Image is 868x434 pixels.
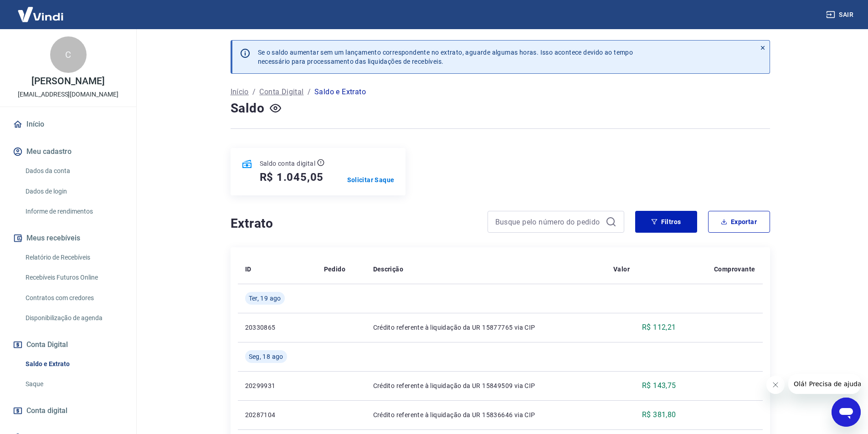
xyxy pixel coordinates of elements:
a: Início [231,87,249,97]
a: Saque [22,375,125,393]
a: Dados de login [22,182,125,201]
a: Disponibilização de agenda [22,309,125,327]
p: R$ 143,75 [642,380,676,391]
a: Início [11,114,125,134]
iframe: Mensagem da empresa [788,374,861,394]
a: Saldo e Extrato [22,355,125,373]
p: Saldo conta digital [260,159,316,168]
a: Solicitar Saque [347,175,395,184]
button: Sair [824,6,857,23]
p: Crédito referente à liquidação da UR 15849509 via CIP [373,381,599,390]
h4: Extrato [231,214,477,233]
button: Meu cadastro [11,142,125,162]
h4: Saldo [231,99,265,117]
p: / [252,87,256,97]
button: Meus recebíveis [11,228,125,248]
a: Conta digital [11,401,125,421]
a: Contratos com credores [22,289,125,307]
p: Saldo e Extrato [314,87,366,97]
p: Descrição [373,265,404,274]
iframe: Botão para abrir a janela de mensagens [832,398,861,427]
span: Ter, 19 ago [249,294,281,303]
p: Pedido [324,265,345,274]
p: / [308,87,311,97]
a: Relatório de Recebíveis [22,248,125,267]
img: Vindi [11,0,70,28]
p: R$ 112,21 [642,322,676,333]
button: Filtros [635,211,697,233]
input: Busque pelo número do pedido [495,215,602,229]
p: 20287104 [245,410,309,419]
p: [EMAIL_ADDRESS][DOMAIN_NAME] [18,90,118,99]
p: ID [245,265,252,274]
a: Dados da conta [22,162,125,180]
span: Seg, 18 ago [249,352,283,361]
span: Conta digital [26,404,67,417]
span: Olá! Precisa de ajuda? [5,6,77,14]
button: Exportar [708,211,770,233]
p: Comprovante [714,265,755,274]
p: [PERSON_NAME] [31,77,104,86]
div: C [50,36,87,73]
p: R$ 381,80 [642,409,676,420]
p: 20299931 [245,381,309,390]
p: Crédito referente à liquidação da UR 15836646 via CIP [373,410,599,419]
iframe: Fechar mensagem [766,376,785,394]
p: 20330865 [245,323,309,332]
a: Informe de rendimentos [22,202,125,221]
h5: R$ 1.045,05 [260,170,324,184]
button: Conta Digital [11,335,125,355]
a: Recebíveis Futuros Online [22,268,125,287]
p: Crédito referente à liquidação da UR 15877765 via CIP [373,323,599,332]
p: Se o saldo aumentar sem um lançamento correspondente no extrato, aguarde algumas horas. Isso acon... [258,48,633,66]
a: Conta Digital [259,87,303,97]
p: Valor [613,265,630,274]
